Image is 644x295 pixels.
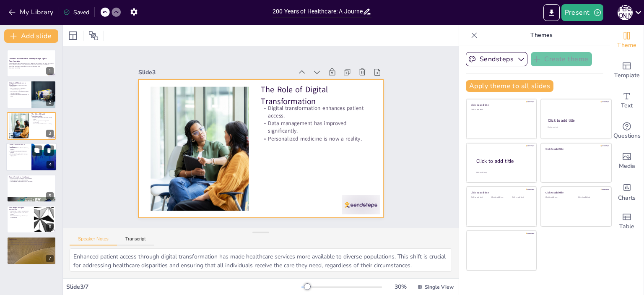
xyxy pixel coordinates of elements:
[512,196,531,198] div: Click to add text
[9,144,29,149] p: Current Innovations in Healthcare
[66,29,80,42] div: Layout
[9,147,29,150] p: Wearable health tech is empowering patients.
[466,52,527,66] button: Sendsteps
[618,193,636,203] span: Charts
[390,283,410,291] div: 30 %
[543,4,560,21] button: Export to PowerPoint
[466,80,553,92] button: Apply theme to all slides
[9,240,54,245] p: The journey of healthcare over the past 200 years demonstrates the profound impact of digital tra...
[70,236,117,245] button: Speaker Notes
[9,154,29,157] p: Mobile health applications improve engagement.
[70,248,452,272] textarea: Enhanced patient access through digital transformation has made healthcare services more availabl...
[9,215,31,218] p: Continuous training is necessary for professionals.
[614,71,640,80] span: Template
[610,25,644,55] div: Change the overall theme
[9,57,47,62] strong: 200 Years of Healthcare: A Journey Through Digital Transformation
[32,146,42,156] button: Duplicate Slide
[6,143,57,171] div: 4
[221,135,262,243] p: Personalized medicine is now a reality.
[4,29,58,43] button: Add slide
[7,112,56,140] div: 3
[46,192,54,200] div: 5
[613,131,641,141] span: Questions
[63,8,89,16] div: Saved
[46,99,54,106] div: 2
[548,118,604,123] div: Click to add title
[31,113,54,117] p: The Role of Digital Transformation
[578,196,605,198] div: Click to add text
[621,101,633,110] span: Text
[481,25,602,45] p: Themes
[9,94,29,97] p: Telemedicine has expanded access to care.
[471,109,531,111] div: Click to add text
[619,222,634,231] span: Table
[46,67,54,75] div: 1
[7,237,56,264] div: 7
[610,116,644,146] div: Get real-time input from your audience
[9,81,29,86] p: Historical Milestones in Healthcare
[548,126,603,128] div: Click to add text
[243,142,292,252] p: Digital transformation enhances patient access.
[531,52,592,66] button: Create theme
[9,180,54,182] p: Virtual reality will enhance training and care.
[9,88,29,91] p: The introduction of anesthesia revolutionized surgery.
[31,117,54,120] p: Digital transformation enhances patient access.
[7,81,56,108] div: 2
[117,236,154,245] button: Transcript
[471,196,490,198] div: Click to add text
[610,146,644,176] div: Add images, graphics, shapes or video
[9,84,29,87] p: Key milestones have transformed healthcare.
[617,41,636,50] span: Theme
[425,284,454,290] span: Single View
[31,123,54,125] p: Personalized medicine is now a reality.
[46,130,54,137] div: 3
[273,5,363,18] input: Insert title
[545,196,572,198] div: Click to add text
[46,223,54,231] div: 6
[610,55,644,86] div: Add ready made slides
[7,50,56,77] div: 1
[9,150,29,153] p: Telehealth services enhance care delivery.
[9,178,54,179] p: AI will transform diagnostics and treatment.
[9,63,54,67] p: This presentation explores the evolution of healthcare over the past 200 years, focusing on the s...
[610,176,644,206] div: Add charts and graphs
[9,175,54,178] p: Future Trends in Healthcare
[618,5,633,20] div: Д [PERSON_NAME]
[545,147,605,150] div: Click to add title
[561,4,603,21] button: Present
[309,39,364,189] div: Slide 3
[31,120,54,123] p: Data management has improved significantly.
[545,191,605,194] div: Click to add title
[476,172,529,174] div: Click to add body
[610,206,644,237] div: Add a table
[476,158,530,165] div: Click to add title
[610,86,644,116] div: Add text boxes
[7,175,56,202] div: 5
[9,67,54,69] p: Generated with [URL]
[255,146,311,258] p: The Role of Digital Transformation
[9,206,31,211] p: Challenges in Digital Healthcare
[9,238,54,240] p: Conclusion
[9,211,31,212] p: Data privacy concerns are significant.
[9,91,29,94] p: The discovery of antibiotics changed infection treatment.
[66,283,301,291] div: Slide 3 / 7
[9,179,54,181] p: Blockchain will secure data sharing.
[491,196,510,198] div: Click to add text
[6,5,57,19] button: My Library
[471,103,531,107] div: Click to add title
[7,206,56,233] div: 6
[44,146,54,156] button: Delete Slide
[46,255,54,262] div: 7
[88,31,99,41] span: Position
[47,161,54,169] div: 4
[618,4,633,21] button: Д [PERSON_NAME]
[9,212,31,215] p: The digital divide affects healthcare access.
[471,191,531,194] div: Click to add title
[229,138,278,248] p: Data management has improved significantly.
[619,162,635,171] span: Media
